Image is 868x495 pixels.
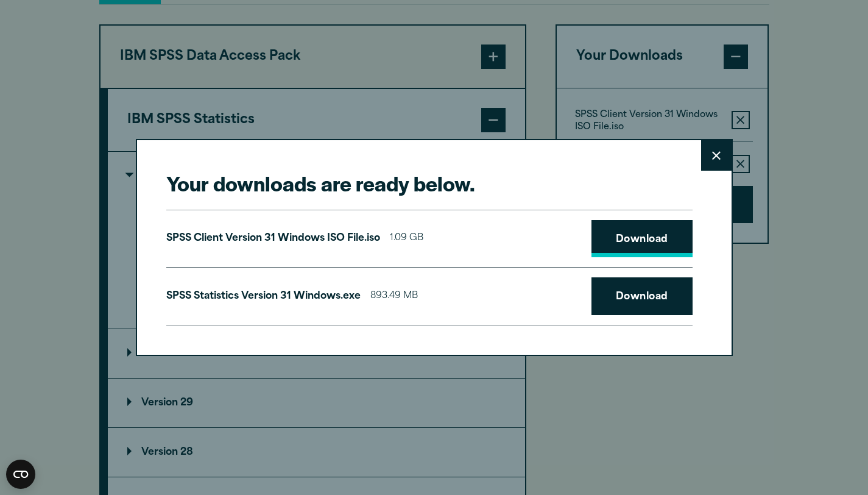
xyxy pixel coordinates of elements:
[370,288,418,305] span: 893.49 MB
[166,288,361,305] p: SPSS Statistics Version 31 Windows.exe
[166,169,693,197] h2: Your downloads are ready below.
[6,460,35,489] button: Open CMP widget
[591,220,693,258] a: Download
[591,277,693,315] a: Download
[166,230,380,247] p: SPSS Client Version 31 Windows ISO File.iso
[390,230,423,247] span: 1.09 GB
